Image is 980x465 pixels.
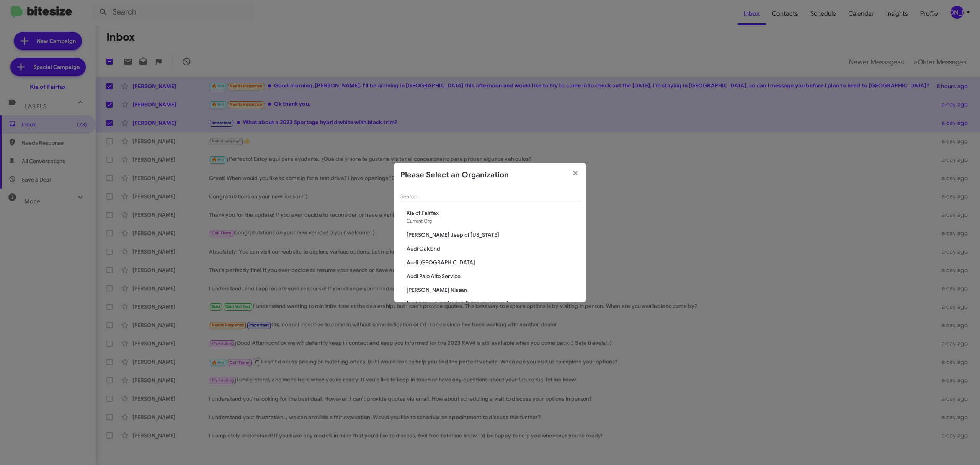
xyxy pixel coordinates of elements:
span: Audi Oakland [407,245,580,252]
span: Current Org [407,218,432,224]
span: [PERSON_NAME] Jeep of [US_STATE] [407,231,580,239]
span: [PERSON_NAME] CDJR [PERSON_NAME] [407,300,580,308]
span: Audi Palo Alto Service [407,272,580,280]
span: Kia of Fairfax [407,209,580,217]
span: [PERSON_NAME] Nissan [407,286,580,294]
h2: Please Select an Organization [400,169,509,181]
span: Audi [GEOGRAPHIC_DATA] [407,259,580,266]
